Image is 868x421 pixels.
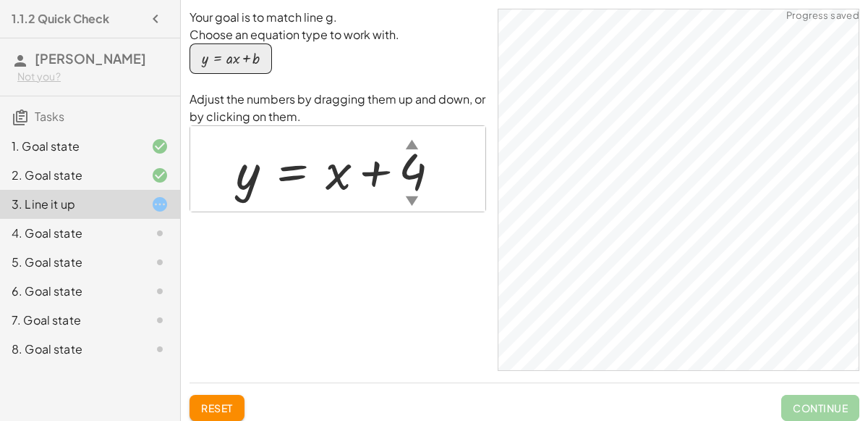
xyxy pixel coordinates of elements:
[786,9,859,23] span: Progress saved
[12,167,128,184] div: 2. Goal state
[12,283,128,300] div: 6. Goal state
[201,401,233,414] span: Reset
[151,283,169,300] i: Task not started.
[151,254,169,271] i: Task not started.
[498,9,859,370] canvas: Graphics View 1
[151,167,169,184] i: Task finished and correct.
[35,50,146,67] span: [PERSON_NAME]
[151,138,169,155] i: Task finished and correct.
[17,70,169,84] div: Not you?
[190,9,486,26] p: Your goal is to match line g.
[190,395,244,421] button: Reset
[12,196,128,213] div: 3. Line it up
[151,225,169,242] i: Task not started.
[12,10,109,28] h4: 1.1.2 Quick Check
[151,196,169,213] i: Task started.
[12,341,128,358] div: 8. Goal state
[151,341,169,358] i: Task not started.
[12,225,128,242] div: 4. Goal state
[498,9,859,371] div: GeoGebra Classic
[406,135,418,153] div: ▲
[406,191,418,209] div: ▼
[12,138,128,155] div: 1. Goal state
[151,312,169,329] i: Task not started.
[190,26,486,43] p: Choose an equation type to work with.
[35,109,64,124] span: Tasks
[190,91,486,125] p: Adjust the numbers by dragging them up and down, or by clicking on them.
[12,254,128,271] div: 5. Goal state
[12,312,128,329] div: 7. Goal state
